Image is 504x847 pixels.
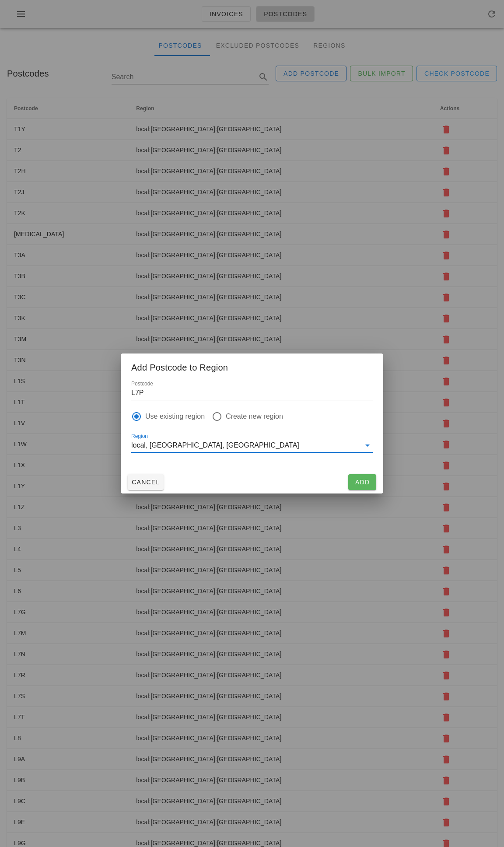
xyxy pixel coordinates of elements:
div: Add Postcode to Region [121,353,383,379]
div: Regionlocal, [GEOGRAPHIC_DATA], [GEOGRAPHIC_DATA] [131,438,373,452]
label: Region [131,433,148,440]
label: Create new region [226,412,283,421]
label: Use existing region [145,412,205,421]
label: Postcode [131,381,153,387]
button: Cancel [128,474,164,490]
span: Cancel [131,479,160,486]
span: Add [352,479,373,486]
div: local, [GEOGRAPHIC_DATA], [GEOGRAPHIC_DATA] [131,441,299,449]
button: Add [348,474,376,490]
